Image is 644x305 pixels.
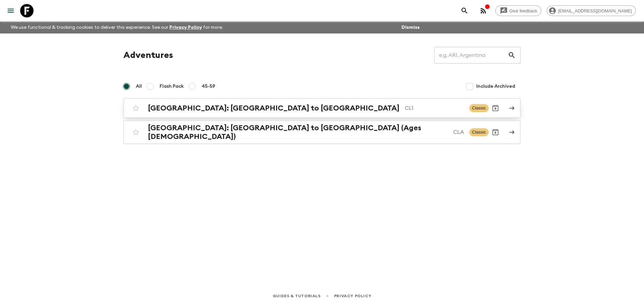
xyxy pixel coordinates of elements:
button: Archive [489,101,502,115]
h2: [GEOGRAPHIC_DATA]: [GEOGRAPHIC_DATA] to [GEOGRAPHIC_DATA] (Ages [DEMOGRAPHIC_DATA]) [148,124,448,141]
a: Give feedback [495,5,541,16]
a: [GEOGRAPHIC_DATA]: [GEOGRAPHIC_DATA] to [GEOGRAPHIC_DATA] (Ages [DEMOGRAPHIC_DATA])CLAClassicArchive [123,121,521,144]
a: Guides & Tutorials [273,292,321,300]
span: Give feedback [506,8,541,13]
a: Privacy Policy [169,25,202,30]
button: Dismiss [400,23,421,32]
span: Classic [469,128,489,136]
span: Include Archived [476,83,515,90]
div: [EMAIL_ADDRESS][DOMAIN_NAME] [547,5,636,16]
p: CL1 [405,104,464,112]
a: [GEOGRAPHIC_DATA]: [GEOGRAPHIC_DATA] to [GEOGRAPHIC_DATA]CL1ClassicArchive [123,98,521,118]
a: Privacy Policy [334,292,371,300]
input: e.g. AR1, Argentina [434,46,508,65]
span: Classic [469,104,489,112]
span: All [136,83,142,90]
button: menu [4,4,17,17]
button: search adventures [458,4,471,17]
h1: Adventures [123,49,173,62]
button: Archive [489,126,502,139]
p: We use functional & tracking cookies to deliver this experience. See our for more. [8,21,226,33]
span: 45-59 [202,83,215,90]
p: CLA [453,128,464,136]
span: Flash Pack [160,83,184,90]
h2: [GEOGRAPHIC_DATA]: [GEOGRAPHIC_DATA] to [GEOGRAPHIC_DATA] [148,104,399,112]
span: [EMAIL_ADDRESS][DOMAIN_NAME] [554,8,636,13]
